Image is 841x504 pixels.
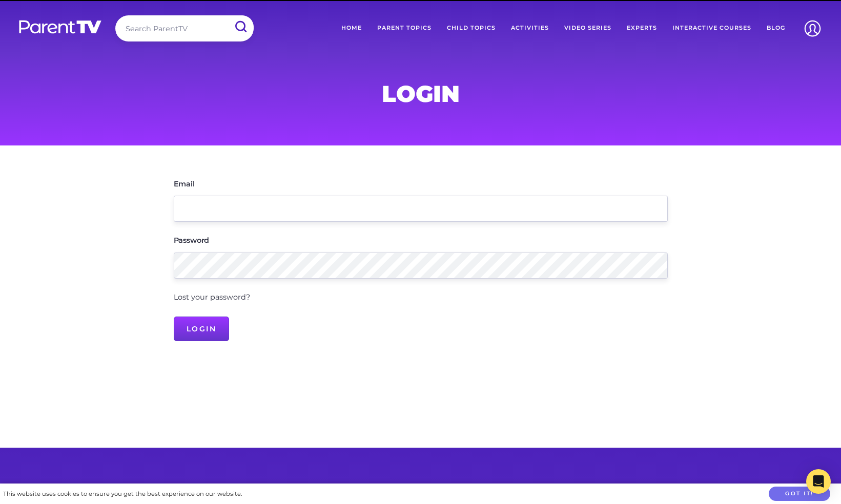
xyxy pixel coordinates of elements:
[115,15,254,41] input: Search ParentTV
[806,469,831,494] div: Open Intercom Messenger
[174,83,668,104] h1: Login
[227,15,254,38] input: Submit
[174,180,195,187] label: Email
[759,15,793,41] a: Blog
[439,15,503,41] a: Child Topics
[174,292,250,302] a: Lost your password?
[769,487,830,501] button: Got it!
[18,19,102,34] img: parenttv-logo-white.4c85aaf.svg
[619,15,665,41] a: Experts
[799,15,826,41] img: Account
[334,15,370,41] a: Home
[174,317,230,341] input: Login
[370,15,439,41] a: Parent Topics
[557,15,619,41] a: Video Series
[503,15,557,41] a: Activities
[665,15,759,41] a: Interactive Courses
[174,237,210,244] label: Password
[3,489,242,499] div: This website uses cookies to ensure you get the best experience on our website.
